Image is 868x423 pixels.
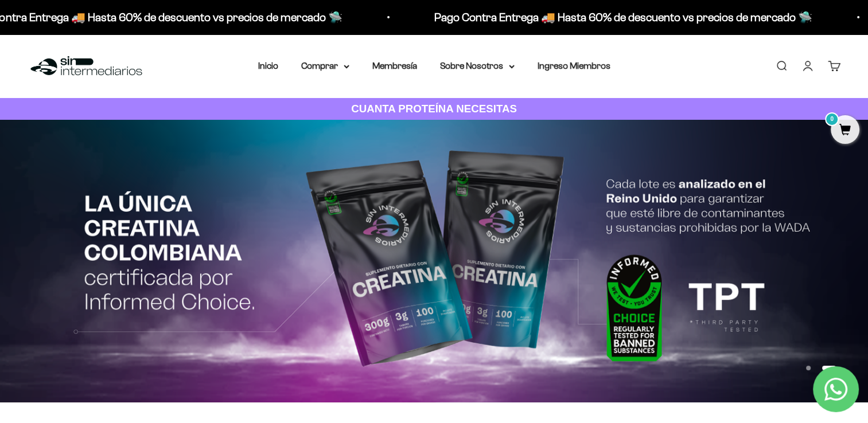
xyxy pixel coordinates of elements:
[351,103,517,115] strong: CUANTA PROTEÍNA NECESITAS
[434,8,812,26] p: Pago Contra Entrega 🚚 Hasta 60% de descuento vs precios de mercado 🛸
[831,124,859,137] a: 0
[258,61,278,70] a: Inicio
[301,58,349,73] summary: Comprar
[372,61,417,70] a: Membresía
[440,58,515,73] summary: Sobre Nosotros
[825,112,839,126] mark: 0
[538,61,610,70] a: Ingreso Miembros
